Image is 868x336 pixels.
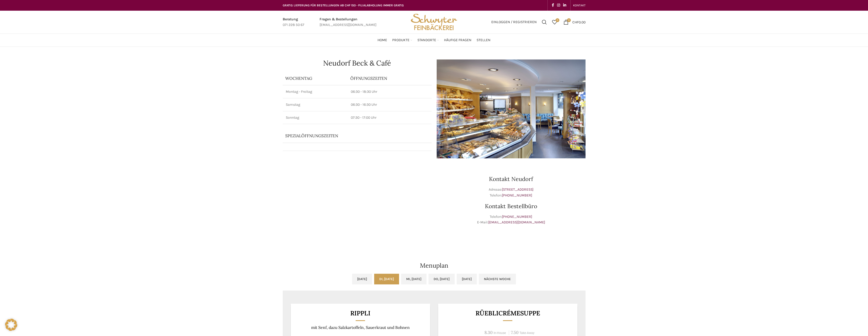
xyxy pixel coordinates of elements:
a: [PHONE_NUMBER] [502,193,532,197]
a: Produkte [392,35,412,45]
h3: Rippli [297,310,424,316]
span: CHF [572,20,579,24]
p: mit Senf, dazu Salzkartoffeln, Sauerkraut und Bohnen [297,325,424,330]
span: 7.50 [511,330,518,335]
span: Home [377,38,387,43]
a: [STREET_ADDRESS] [502,187,533,192]
h1: Neudorf Beck & Café [283,59,432,67]
a: Suchen [539,17,549,27]
span: KONTAKT [573,4,586,7]
a: Häufige Fragen [444,35,471,45]
a: Standorte [417,35,439,45]
a: Facebook social link [550,2,556,9]
a: [PHONE_NUMBER] [502,215,532,219]
p: Adresse: Telefon: [437,187,586,198]
span: 0 [567,18,571,22]
p: Telefon: E-Mail: [437,214,586,225]
h2: Menuplan [283,263,586,269]
h3: Kontakt Neudorf [437,176,586,182]
a: Infobox link [283,17,304,28]
span: 0 [556,18,559,22]
a: 0 CHF0.00 [561,17,588,27]
h3: Rüeblicrémesuppe [444,310,571,316]
a: [DATE] [352,274,372,284]
span: Produkte [392,38,409,43]
a: Site logo [409,20,459,24]
a: Mi, [DATE] [401,274,427,284]
a: Linkedin social link [562,2,568,9]
a: Einloggen / Registrieren [489,17,539,27]
p: Spezialöffnungszeiten [285,133,415,139]
div: Secondary navigation [571,0,588,10]
a: Instagram social link [556,2,562,9]
a: [EMAIL_ADDRESS][DOMAIN_NAME] [488,220,545,224]
span: 8.30 [484,330,493,335]
a: Home [377,35,387,45]
span: Einloggen / Registrieren [491,20,537,24]
p: 06:30 - 16:30 Uhr [351,102,429,107]
span: In-House [494,331,506,335]
p: Samstag [286,102,345,107]
bdi: 0.00 [572,20,586,24]
iframe: schwyter martinsbruggstrasse [283,163,432,240]
a: Stellen [477,35,491,45]
p: ÖFFNUNGSZEITEN [350,75,429,81]
span: Take-Away [519,331,534,335]
a: Di, [DATE] [374,274,399,284]
p: Sonntag [286,115,345,120]
a: [DATE] [457,274,477,284]
img: Bäckerei Schwyter [409,11,459,34]
span: Häufige Fragen [444,38,471,43]
span: Stellen [477,38,491,43]
a: Infobox link [320,17,376,28]
p: Montag - Freitag [286,89,345,94]
p: 06:30 - 18:30 Uhr [351,89,429,94]
p: 07:30 - 17:00 Uhr [351,115,429,120]
span: GRATIS LIEFERUNG FÜR BESTELLUNGEN AB CHF 150 - FILIALABHOLUNG IMMER GRATIS [283,4,404,7]
div: Meine Wunschliste [549,17,560,27]
span: Standorte [417,38,436,43]
a: Nächste Woche [479,274,516,284]
h3: Kontakt Bestellbüro [437,203,586,209]
a: KONTAKT [573,0,586,10]
p: Wochentag [285,75,345,81]
a: Do, [DATE] [429,274,455,284]
div: Main navigation [280,35,588,45]
a: 0 [549,17,560,27]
